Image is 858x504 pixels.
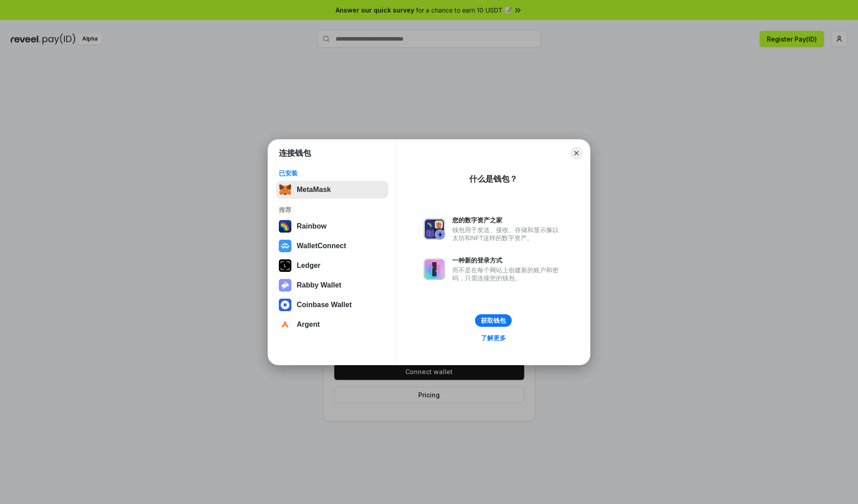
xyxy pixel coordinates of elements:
[481,317,506,325] div: 获取钱包
[297,242,346,250] div: WalletConnect
[279,259,291,272] img: svg+xml,%3Csvg%20xmlns%3D%22http%3A%2F%2Fwww.w3.org%2F2000%2Fsvg%22%20width%3D%2228%22%20height%3...
[279,279,291,292] img: svg+xml,%3Csvg%20xmlns%3D%22http%3A%2F%2Fwww.w3.org%2F2000%2Fsvg%22%20fill%3D%22none%22%20viewBox...
[570,147,583,159] button: Close
[452,256,563,264] div: 一种新的登录方式
[297,262,320,270] div: Ledger
[279,169,386,177] div: 已安装
[279,148,311,158] h1: 连接钱包
[424,258,445,280] img: svg+xml,%3Csvg%20xmlns%3D%22http%3A%2F%2Fwww.w3.org%2F2000%2Fsvg%22%20fill%3D%22none%22%20viewBox...
[297,301,352,309] div: Coinbase Wallet
[279,299,291,311] img: svg+xml,%3Csvg%20width%3D%2228%22%20height%3D%2228%22%20viewBox%3D%220%200%2028%2028%22%20fill%3D...
[475,314,512,327] button: 获取钱包
[276,217,388,235] button: Rainbow
[475,332,511,344] a: 了解更多
[481,334,506,342] div: 了解更多
[452,226,563,242] div: 钱包用于发送、接收、存储和显示像以太坊和NFT这样的数字资产。
[469,174,517,184] div: 什么是钱包？
[279,220,291,233] img: svg+xml,%3Csvg%20width%3D%22120%22%20height%3D%22120%22%20viewBox%3D%220%200%20120%20120%22%20fil...
[297,321,320,329] div: Argent
[279,318,291,331] img: svg+xml,%3Csvg%20width%3D%2228%22%20height%3D%2228%22%20viewBox%3D%220%200%2028%2028%22%20fill%3D...
[279,240,291,252] img: svg+xml,%3Csvg%20width%3D%2228%22%20height%3D%2228%22%20viewBox%3D%220%200%2028%2028%22%20fill%3D...
[452,266,563,282] div: 而不是在每个网站上创建新的账户和密码，只需连接您的钱包。
[276,296,388,314] button: Coinbase Wallet
[297,222,327,230] div: Rainbow
[276,276,388,294] button: Rabby Wallet
[279,183,291,196] img: svg+xml,%3Csvg%20fill%3D%22none%22%20height%3D%2233%22%20viewBox%3D%220%200%2035%2033%22%20width%...
[297,186,331,194] div: MetaMask
[452,216,563,224] div: 您的数字资产之家
[276,237,388,255] button: WalletConnect
[297,281,341,289] div: Rabby Wallet
[276,181,388,199] button: MetaMask
[279,206,386,214] div: 推荐
[276,316,388,333] button: Argent
[424,218,445,240] img: svg+xml,%3Csvg%20xmlns%3D%22http%3A%2F%2Fwww.w3.org%2F2000%2Fsvg%22%20fill%3D%22none%22%20viewBox...
[276,257,388,275] button: Ledger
